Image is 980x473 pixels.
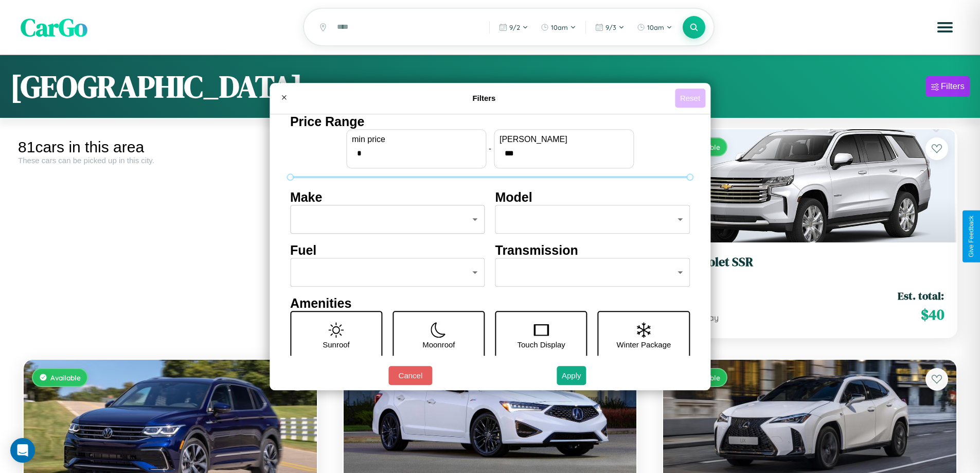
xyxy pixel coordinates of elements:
h4: Make [290,190,485,205]
span: 10am [647,23,664,31]
p: Moonroof [422,338,455,352]
h4: Fuel [290,243,485,258]
h3: Chevrolet SSR [675,255,944,270]
p: - [489,142,491,155]
div: Filters [941,81,965,92]
span: 10am [551,23,568,31]
button: Open menu [931,13,959,42]
button: Cancel [388,366,432,385]
h1: [GEOGRAPHIC_DATA] [10,65,302,108]
label: [PERSON_NAME] [500,135,628,144]
div: Give Feedback [968,216,975,257]
button: Apply [557,366,586,385]
span: CarGo [21,10,87,44]
h4: Amenities [290,296,690,311]
button: 10am [536,19,581,36]
label: min price [352,135,480,144]
p: Sunroof [323,338,350,352]
span: $ 40 [921,304,944,325]
button: 10am [632,19,678,36]
button: 9/2 [494,19,533,36]
button: 9/3 [590,19,630,36]
span: Est. total: [898,288,944,303]
button: Filters [926,76,970,97]
button: Reset [675,89,705,108]
span: 9 / 2 [509,23,520,31]
span: Available [50,373,81,382]
div: These cars can be picked up in this city. [18,156,323,165]
h4: Price Range [290,114,690,129]
span: 9 / 3 [605,23,616,31]
h4: Filters [293,94,675,102]
div: 81 cars in this area [18,138,323,156]
a: Chevrolet SSR2014 [675,255,944,280]
h4: Model [495,190,690,205]
h4: Transmission [495,243,690,258]
p: Touch Display [517,338,565,352]
div: Open Intercom Messenger [10,438,35,463]
p: Winter Package [617,338,671,352]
